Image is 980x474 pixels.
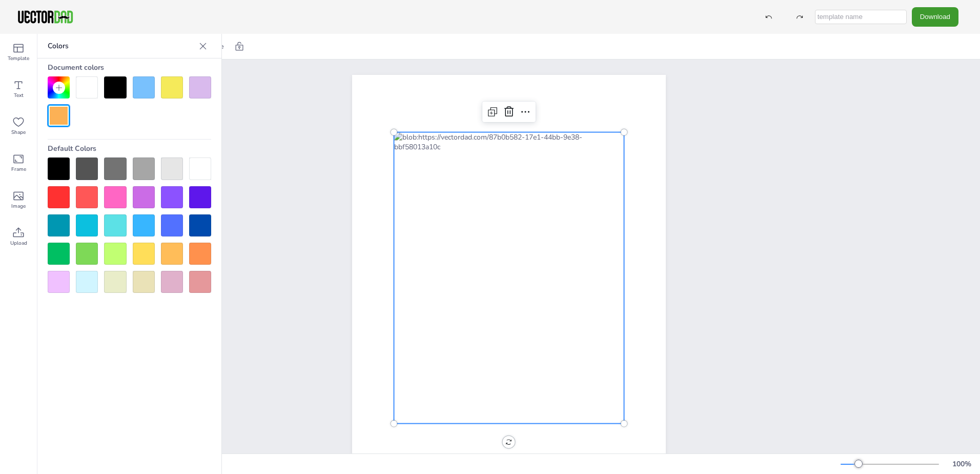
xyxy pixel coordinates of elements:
span: Template [8,54,29,63]
p: Colors [48,34,195,58]
span: Image [11,202,26,210]
div: Document colors [48,58,211,76]
span: Upload [10,239,27,247]
div: Default Colors [48,140,211,157]
button: Download [912,7,958,26]
span: Shape [11,128,26,136]
input: template name [815,10,907,24]
img: VectorDad-1.png [16,9,74,25]
span: Frame [11,165,26,173]
span: Text [14,91,24,100]
div: 100 % [949,459,974,469]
